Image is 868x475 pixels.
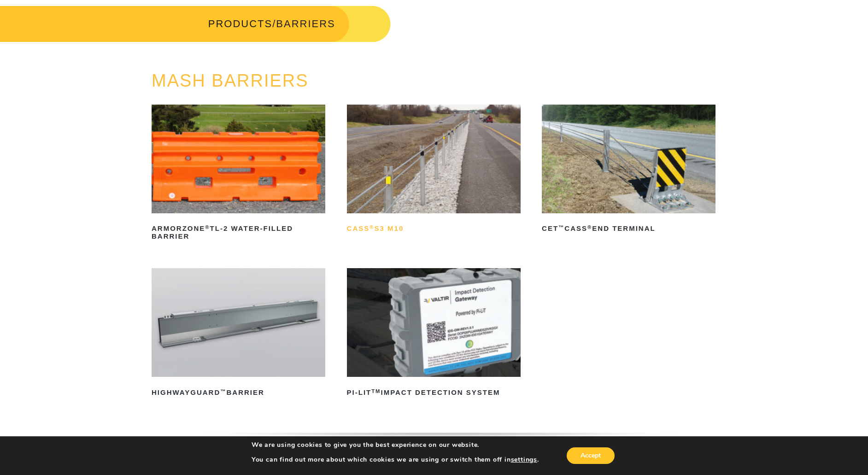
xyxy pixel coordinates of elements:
sup: ™ [558,224,564,230]
sup: ® [587,224,592,230]
span: BARRIERS [276,18,335,29]
sup: ® [205,224,210,230]
a: PI-LITTMImpact Detection System [347,268,521,399]
sup: ™ [220,388,226,394]
a: HighwayGuard™Barrier [152,268,325,399]
a: PRODUCTS [208,18,272,29]
p: You can find out more about which cookies we are using or switch them off in . [252,456,539,464]
button: settings [511,456,537,464]
sup: TM [371,388,381,394]
h2: ArmorZone TL-2 Water-Filled Barrier [152,222,325,244]
h2: HighwayGuard Barrier [152,385,325,400]
a: CET™CASS®End Terminal [542,105,716,236]
a: MASH BARRIERS [152,71,309,90]
sup: ® [369,224,374,230]
h2: CET CASS End Terminal [542,222,716,236]
button: Accept [567,447,615,464]
h2: CASS S3 M10 [347,222,521,236]
h2: PI-LIT Impact Detection System [347,385,521,400]
p: We are using cookies to give you the best experience on our website. [252,441,539,449]
a: ArmorZone®TL-2 Water-Filled Barrier [152,105,325,244]
a: CASS®S3 M10 [347,105,521,236]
